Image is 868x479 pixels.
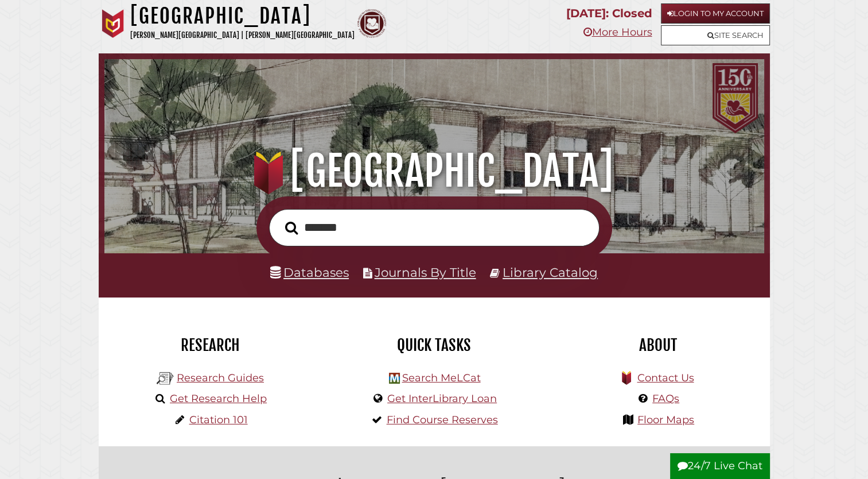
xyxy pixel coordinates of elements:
button: Search [279,218,303,238]
a: Databases [270,265,349,280]
img: Hekman Library Logo [389,373,400,384]
img: Calvin Theological Seminary [357,9,386,38]
a: Journals By Title [375,265,476,280]
a: Library Catalog [503,265,598,280]
a: Get InterLibrary Loan [387,392,497,405]
a: More Hours [583,26,652,38]
a: Citation 101 [189,414,248,426]
a: Research Guides [177,372,264,384]
p: [DATE]: Closed [566,3,652,24]
a: Contact Us [637,372,694,384]
a: Login to My Account [661,3,770,24]
p: [PERSON_NAME][GEOGRAPHIC_DATA] | [PERSON_NAME][GEOGRAPHIC_DATA] [130,29,355,42]
a: Search MeLCat [402,372,480,384]
img: Hekman Library Logo [157,370,174,387]
h1: [GEOGRAPHIC_DATA] [130,3,355,29]
a: FAQs [652,392,679,405]
h2: Research [107,335,314,355]
h2: Quick Tasks [331,335,538,355]
a: Site Search [661,25,770,45]
i: Search [285,221,298,234]
img: Calvin University [99,9,127,38]
a: Find Course Reserves [387,414,498,426]
h2: About [555,335,761,355]
h1: [GEOGRAPHIC_DATA] [117,146,751,196]
a: Get Research Help [170,392,267,405]
a: Floor Maps [637,414,694,426]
